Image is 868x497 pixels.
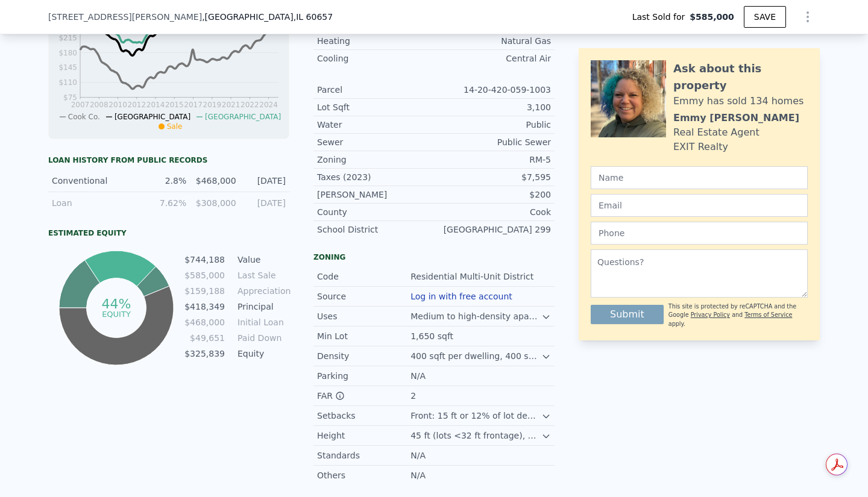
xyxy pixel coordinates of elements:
[410,350,541,362] div: 400 sqft per dwelling, 400 sqft per efficiency unit, 200 sqft per SRO unit
[317,136,434,148] div: Sewer
[673,94,804,108] div: Emmy has sold 134 homes
[184,284,225,298] td: $159,188
[294,12,333,22] span: , IL 60657
[410,469,428,481] div: N/A
[317,330,410,342] div: Min Lot
[235,331,289,345] td: Paid Down
[691,311,730,318] a: Privacy Policy
[68,113,100,121] span: Cook Co.
[184,269,225,282] td: $585,000
[410,390,418,402] div: 2
[58,63,77,72] tspan: $145
[317,449,410,461] div: Standards
[690,11,734,23] span: $585,000
[744,311,792,318] a: Terms of Service
[410,270,536,283] div: Residential Multi-Unit District
[58,34,77,42] tspan: $215
[591,194,808,217] input: Email
[317,35,434,47] div: Heating
[591,222,808,245] input: Phone
[410,330,456,342] div: 1,650 sqft
[48,228,289,238] div: Estimated Equity
[317,410,410,422] div: Setbacks
[434,223,551,236] div: [GEOGRAPHIC_DATA] 299
[235,316,289,329] td: Initial Loan
[165,101,184,109] tspan: 2015
[591,305,664,324] button: Submit
[115,113,190,121] span: [GEOGRAPHIC_DATA]
[203,101,222,109] tspan: 2019
[235,347,289,360] td: Equity
[193,175,236,187] div: $468,000
[63,93,77,102] tspan: $75
[317,223,434,236] div: School District
[184,300,225,313] td: $418,349
[410,370,428,382] div: N/A
[673,111,799,125] div: Emmy [PERSON_NAME]
[58,49,77,57] tspan: $180
[434,84,551,96] div: 14-20-420-059-1003
[317,469,410,481] div: Others
[317,270,410,283] div: Code
[128,101,146,109] tspan: 2012
[410,310,541,322] div: Medium to high-density apartment buildings, two-flats, townhouses, single family.
[313,252,555,262] div: Zoning
[202,11,333,23] span: , [GEOGRAPHIC_DATA]
[222,101,241,109] tspan: 2021
[744,6,786,28] button: SAVE
[317,154,434,166] div: Zoning
[108,101,127,109] tspan: 2010
[434,206,551,218] div: Cook
[317,206,434,218] div: County
[317,189,434,201] div: [PERSON_NAME]
[144,197,186,209] div: 7.62%
[668,302,808,328] div: This site is protected by reCAPTCHA and the Google and apply.
[410,449,428,461] div: N/A
[90,101,108,109] tspan: 2008
[58,78,77,87] tspan: $110
[317,350,410,362] div: Density
[317,290,410,302] div: Source
[259,101,278,109] tspan: 2024
[101,296,131,311] tspan: 44%
[434,119,551,131] div: Public
[434,171,551,183] div: $7,595
[241,101,259,109] tspan: 2022
[434,101,551,113] div: 3,100
[235,284,289,298] td: Appreciation
[71,101,90,109] tspan: 2007
[184,253,225,266] td: $744,188
[184,101,203,109] tspan: 2017
[144,175,186,187] div: 2.8%
[410,410,541,422] div: Front: 15 ft or 12% of lot depth. Side: 20% of lot width, min 2 ft. Rear: 50 ft or 24%/30% of lot...
[317,52,434,64] div: Cooling
[317,310,410,322] div: Uses
[52,197,137,209] div: Loan
[673,125,759,140] div: Real Estate Agent
[48,155,289,165] div: Loan history from public records
[235,269,289,282] td: Last Sale
[167,122,183,131] span: Sale
[434,52,551,64] div: Central Air
[434,189,551,201] div: $200
[796,5,820,29] button: Show Options
[244,175,286,187] div: [DATE]
[673,60,808,94] div: Ask about this property
[146,101,165,109] tspan: 2014
[673,140,728,154] div: EXIT Realty
[184,347,225,360] td: $325,839
[317,430,410,442] div: Height
[434,136,551,148] div: Public Sewer
[317,370,410,382] div: Parking
[184,316,225,329] td: $468,000
[235,300,289,313] td: Principal
[317,171,434,183] div: Taxes (2023)
[317,84,434,96] div: Parcel
[632,11,690,23] span: Last Sold for
[48,11,202,23] span: [STREET_ADDRESS][PERSON_NAME]
[52,175,137,187] div: Conventional
[591,166,808,189] input: Name
[205,113,281,121] span: [GEOGRAPHIC_DATA]
[434,35,551,47] div: Natural Gas
[102,309,131,318] tspan: equity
